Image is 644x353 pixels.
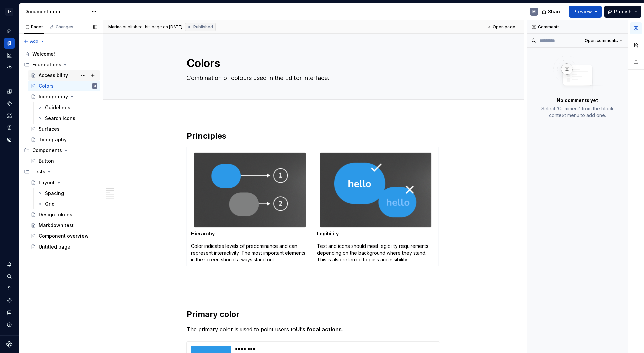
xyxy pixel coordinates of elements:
div: Design tokens [39,211,72,218]
a: Component overview [28,231,100,241]
div: published this page on [DATE] [123,24,182,30]
a: Surfaces [28,124,100,134]
a: Markdown test [28,220,100,231]
div: Foundations [21,59,100,70]
div: Comments [527,20,628,34]
h2: Principles [186,131,440,141]
span: Marina [108,24,122,30]
span: Share [548,8,562,15]
img: 2ac42f98-9231-476d-88ed-f30270538f12.png [320,153,432,227]
div: Layout [39,179,55,186]
div: Search icons [45,115,75,122]
button: Share [538,6,566,18]
a: ColorsM [28,81,100,91]
span: Add [30,39,38,44]
a: Documentation [4,38,15,49]
div: Spacing [45,190,64,197]
svg: Supernova Logo [6,341,13,348]
p: No comments yet [557,97,598,104]
a: Data sources [4,134,15,145]
button: Contact support [4,307,15,318]
span: Open comments [585,38,618,43]
a: Storybook stories [4,122,15,133]
div: Colors [39,83,54,89]
div: Surfaces [39,126,60,132]
div: Guidelines [45,104,70,111]
a: Home [4,26,15,37]
div: Foundations [32,61,61,68]
a: Button [28,156,100,166]
div: Changes [56,24,73,30]
a: Design tokens [4,86,15,97]
button: Search ⌘K [4,271,15,282]
button: Add [21,37,47,46]
img: ff8666a9-6624-49b5-85dd-3d5a0d1d1ff4.png [194,153,306,227]
div: Welcome! [32,51,55,57]
textarea: Colors [185,55,439,71]
a: Settings [4,295,15,306]
button: Preview [569,6,602,18]
a: Open page [484,22,518,32]
a: Guidelines [34,102,100,113]
div: Typography [39,136,67,143]
strong: UI’s focal actions [296,326,342,333]
button: Open comments [582,36,625,45]
div: Component overview [39,233,89,239]
a: Invite team [4,283,15,294]
div: Untitled page [39,243,70,250]
div: M [532,9,536,14]
span: Preview [573,8,592,15]
div: Iconography [39,93,68,100]
div: Markdown test [39,222,74,229]
p: Color indicates levels of predominance and can represent interactivity. The most important elemen... [191,243,309,263]
div: Tests [32,168,45,175]
div: Tests [21,166,100,177]
span: Published [193,24,213,30]
a: Spacing [34,188,100,199]
a: Components [4,98,15,109]
strong: Legibility [317,231,339,236]
button: Notifications [4,259,15,270]
a: Iconography [28,91,100,102]
a: Search icons [34,113,100,124]
a: Code automation [4,62,15,73]
div: Pages [24,24,44,30]
strong: Hierarchy [191,231,215,236]
h2: Primary color [186,309,440,320]
div: Components [21,145,100,156]
p: Text and icons should meet legibility requirements depending on the background where they stand. ... [317,243,435,263]
textarea: Combination of colours used in the Editor interface. [185,73,439,83]
a: Layout [28,177,100,188]
span: Open page [493,24,515,30]
a: Typography [28,134,100,145]
div: Accessibility [39,72,68,79]
a: Analytics [4,50,15,61]
button: Publish [604,6,641,18]
button: S- [1,4,17,19]
p: Select ‘Comment’ from the block context menu to add one. [535,105,620,119]
a: Design tokens [28,209,100,220]
a: Accessibility [28,70,100,81]
div: Documentation [24,8,88,15]
div: Grid [45,201,55,207]
div: Button [39,158,54,164]
span: Publish [614,8,632,15]
a: Welcome! [21,49,100,59]
div: Page tree [21,49,100,252]
a: Assets [4,110,15,121]
div: S- [5,8,13,16]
